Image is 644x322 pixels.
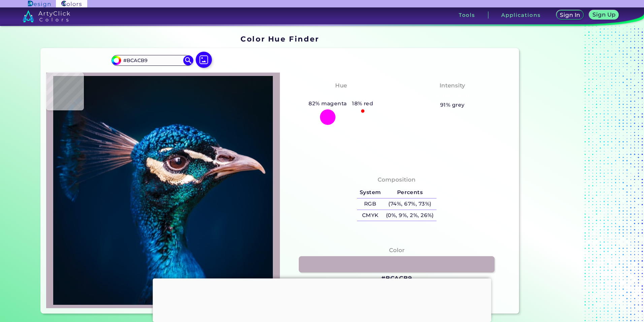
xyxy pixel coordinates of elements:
h4: Hue [335,81,347,90]
h3: Tools [459,12,475,18]
h5: CMYK [357,210,383,221]
h3: Applications [501,12,541,18]
h5: (74%, 67%, 73%) [383,198,436,210]
h5: RGB [357,198,383,210]
h5: Percents [383,187,436,198]
img: img_pavlin.jpg [50,76,277,305]
h5: Sign Up [593,12,615,18]
a: Sign In [557,10,583,20]
h5: (0%, 9%, 2%, 26%) [383,210,436,221]
h5: 18% red [349,99,376,108]
a: Sign Up [590,10,618,20]
h3: Almost None [429,91,476,100]
iframe: Advertisement [153,278,491,320]
h5: 91% grey [440,101,465,109]
h5: Sign In [560,12,580,18]
img: ArtyClick Design logo [28,1,51,7]
h3: #BCACB9 [381,274,412,283]
input: type color.. [121,56,184,65]
img: logo_artyclick_colors_white.svg [23,10,70,22]
img: icon picture [196,52,212,68]
h1: Color Hue Finder [240,34,319,44]
h4: Color [389,245,405,255]
h4: Intensity [440,81,465,90]
h5: 82% magenta [306,99,350,108]
img: icon search [183,55,193,65]
iframe: Advertisement [522,32,606,316]
h3: Reddish Magenta [310,91,372,100]
h5: System [357,187,383,198]
h4: Composition [378,175,416,185]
